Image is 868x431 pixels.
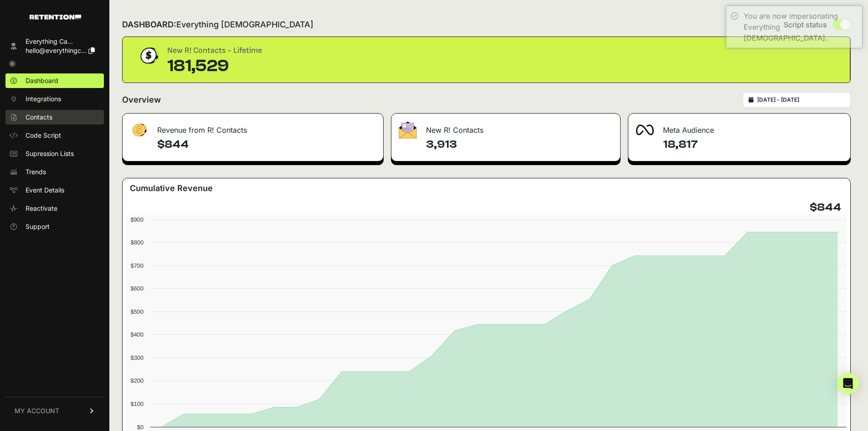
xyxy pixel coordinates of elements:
text: $200 [131,377,144,384]
text: $100 [131,400,144,407]
a: Contacts [5,110,104,125]
span: Code Script [26,131,61,140]
a: MY ACCOUNT [5,397,104,425]
span: Integrations [26,94,61,104]
span: Everything [DEMOGRAPHIC_DATA] [176,20,313,29]
a: Support [5,219,104,234]
h2: DASHBOARD: [122,18,313,31]
span: Reactivate [26,204,57,213]
text: $600 [131,285,144,292]
div: You are now impersonating Everything [DEMOGRAPHIC_DATA]. [744,10,858,43]
a: Trends [5,165,104,179]
div: Meta Audience [628,114,850,141]
text: $700 [131,262,144,269]
img: dollar-coin-05c43ed7efb7bc0c12610022525b4bbbb207c7efeef5aecc26f025e68dcafac9.png [137,44,160,67]
img: fa-dollar-13500eef13a19c4ab2b9ed9ad552e47b0d9fc28b02b83b90ba0e00f96d6372e9.png [130,121,148,139]
a: Dashboard [5,73,104,88]
text: $400 [131,331,144,338]
a: Integrations [5,92,104,106]
h2: Overview [122,93,161,106]
img: fa-meta-2f981b61bb99beabf952f7030308934f19ce035c18b003e963880cc3fabeebb7.png [636,125,654,135]
span: Support [26,222,50,231]
h4: 3,913 [426,137,612,152]
div: New R! Contacts - Lifetime [167,44,262,57]
h3: Cumulative Revenue [130,182,213,195]
text: $300 [131,354,144,361]
text: $900 [131,216,144,223]
img: Retention.com [30,15,81,20]
text: $500 [131,308,144,315]
span: hello@everythingc... [26,47,87,54]
h4: $844 [810,200,841,215]
span: MY ACCOUNT [15,406,59,415]
span: Dashboard [26,76,58,85]
div: New R! Contacts [391,114,620,141]
div: Everything Ca... [26,37,95,46]
a: Event Details [5,183,104,197]
span: Event Details [26,186,64,195]
span: Trends [26,167,46,177]
span: Supression Lists [26,149,74,158]
span: Contacts [26,113,52,122]
a: Reactivate [5,201,104,216]
text: $800 [131,239,144,246]
div: Revenue from R! Contacts [123,114,383,141]
text: $0 [137,424,144,431]
div: 181,529 [167,57,262,75]
a: Code Script [5,128,104,143]
img: fa-envelope-19ae18322b30453b285274b1b8af3d052b27d846a4fbe8435d1a52b978f639a2.png [399,121,417,139]
a: Supression Lists [5,146,104,161]
div: Open Intercom Messenger [837,373,859,395]
h4: 18,817 [663,137,843,152]
h4: $844 [157,137,376,152]
a: Everything Ca... hello@everythingc... [5,34,104,58]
